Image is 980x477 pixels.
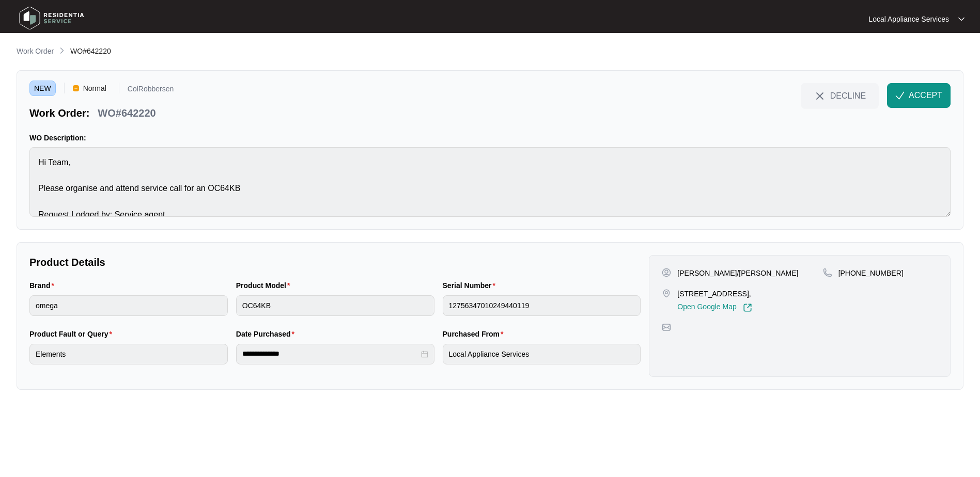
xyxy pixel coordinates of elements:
[79,81,111,96] span: Normal
[29,329,116,339] label: Product Fault or Query
[662,289,671,298] img: map-pin
[958,17,965,22] img: dropdown arrow
[895,91,905,100] img: check-Icon
[14,46,56,57] a: Work Order
[29,255,641,269] p: Product Details
[443,344,641,364] input: Purchased From
[15,3,88,34] img: residentia service logo
[29,344,228,364] input: Product Fault or Query
[443,329,508,339] label: Purchased From
[823,268,832,277] img: map-pin
[98,106,155,120] p: WO#642220
[236,280,294,291] label: Product Model
[29,295,228,316] input: Brand
[443,280,500,291] label: Serial Number
[17,46,54,56] p: Work Order
[830,90,866,101] span: DECLINE
[70,47,111,55] span: WO#642220
[29,133,951,143] p: WO Description:
[236,329,299,339] label: Date Purchased
[662,268,671,277] img: user-pin
[236,295,434,316] input: Product Model
[73,85,79,91] img: Vercel Logo
[677,268,798,278] p: [PERSON_NAME]/[PERSON_NAME]
[801,83,879,108] button: close-IconDECLINE
[29,280,58,291] label: Brand
[909,89,942,102] span: ACCEPT
[58,46,66,55] img: chevron-right
[29,147,951,217] textarea: Hi Team, Please organise and attend service call for an OC64KB Request Lodged by: Service agent P...
[814,90,826,102] img: close-Icon
[677,303,752,312] a: Open Google Map
[677,289,752,299] p: [STREET_ADDRESS],
[838,268,904,278] p: [PHONE_NUMBER]
[29,81,56,96] span: NEW
[743,303,752,312] img: Link-External
[242,348,419,359] input: Date Purchased
[887,83,951,108] button: check-IconACCEPT
[443,295,641,316] input: Serial Number
[29,106,89,120] p: Work Order:
[868,14,949,24] p: Local Appliance Services
[662,323,671,332] img: map-pin
[128,85,174,96] p: ColRobbersen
